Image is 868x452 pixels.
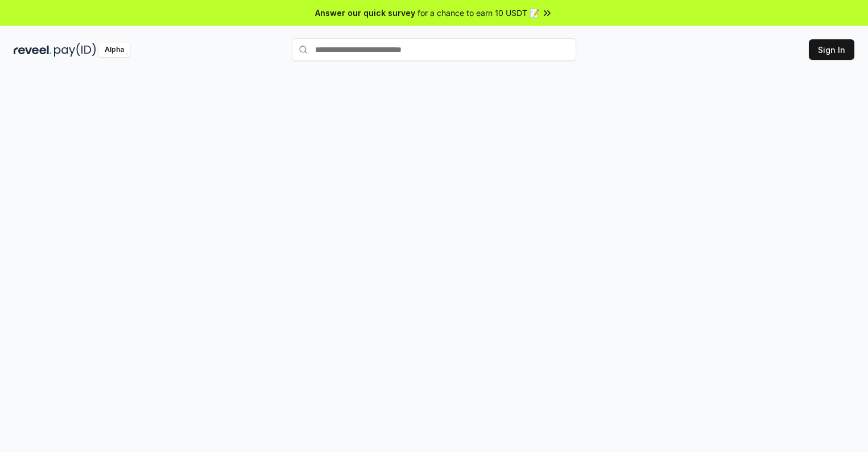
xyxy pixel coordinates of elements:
[54,43,96,57] img: pay_id
[98,43,130,57] div: Alpha
[418,7,539,19] span: for a chance to earn 10 USDT 📝
[315,7,415,19] span: Answer our quick survey
[809,39,854,60] button: Sign In
[14,43,52,57] img: reveel_dark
